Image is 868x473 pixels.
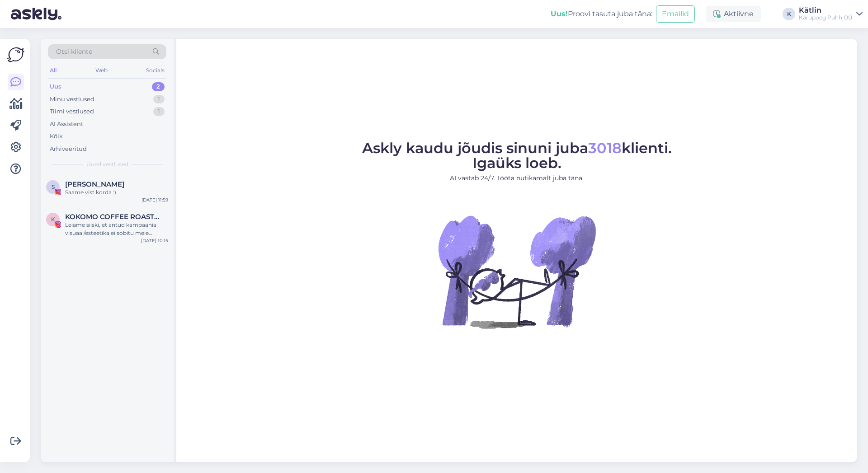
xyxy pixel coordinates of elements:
[799,14,853,21] div: Karupoeg Puhh OÜ
[799,7,853,14] div: Kätlin
[50,95,94,104] div: Minu vestlused
[56,47,92,56] span: Otsi kliente
[551,9,652,19] div: Proovi tasuta juba täna:
[799,7,863,21] a: KätlinKarupoeg Puhh OÜ
[65,180,124,188] span: Sigrid
[362,139,672,172] span: Askly kaudu jõudis sinuni juba klienti. Igaüks loeb.
[65,188,168,197] div: Saame vist korda :)
[656,5,695,23] button: Emailid
[86,160,128,169] span: Uued vestlused
[144,65,166,76] div: Socials
[362,173,672,183] p: AI vastab 24/7. Tööta nutikamalt juba täna.
[783,8,795,20] div: K
[153,95,165,104] div: 1
[141,237,168,244] div: [DATE] 10:15
[65,221,168,237] div: Leiame siiski, et antud kampaania visuaal/esteetika ei sobitu meie brändiga. Ehk leiate koostööks...
[48,65,58,76] div: All
[50,82,61,91] div: Uus
[435,190,598,353] img: No Chat active
[52,183,55,190] span: S
[50,120,83,129] div: AI Assistent
[153,107,165,116] div: 1
[94,65,109,76] div: Web
[551,9,568,18] b: Uus!
[51,216,55,223] span: K
[50,145,87,154] div: Arhiveeritud
[7,46,24,63] img: Askly Logo
[65,213,159,221] span: KOKOMO COFFEE ROASTERS
[152,82,165,91] div: 2
[588,139,622,157] span: 3018
[50,132,63,141] div: Kõik
[50,107,94,116] div: Tiimi vestlused
[142,197,168,203] div: [DATE] 11:59
[706,6,761,22] div: Aktiivne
